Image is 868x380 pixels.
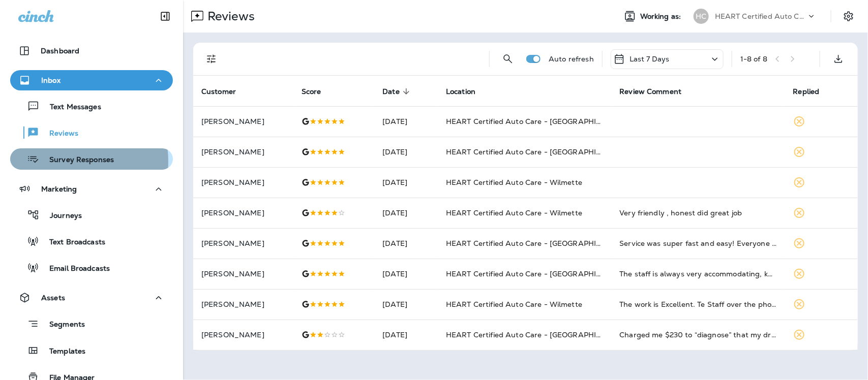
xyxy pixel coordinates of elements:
[201,117,285,125] p: [PERSON_NAME]
[374,320,438,350] td: [DATE]
[446,87,489,96] span: Location
[10,122,173,143] button: Reviews
[446,239,628,248] span: HEART Certified Auto Care - [GEOGRAPHIC_DATA]
[201,87,249,96] span: Customer
[446,87,475,96] span: Location
[10,148,173,170] button: Survey Responses
[201,239,285,247] p: [PERSON_NAME]
[374,106,438,137] td: [DATE]
[828,49,849,69] button: Export as CSV
[446,208,582,217] span: HEART Certified Auto Care - Wilmette
[201,148,285,156] p: [PERSON_NAME]
[201,331,285,339] p: [PERSON_NAME]
[10,70,173,90] button: Inbox
[715,12,806,20] p: HEART Certified Auto Care
[549,55,594,63] p: Auto refresh
[39,264,110,274] p: Email Broadcasts
[39,320,85,330] p: Segments
[793,87,820,96] span: Replied
[640,12,683,21] span: Working as:
[619,208,776,218] div: Very friendly , honest did great job
[374,228,438,259] td: [DATE]
[203,9,255,24] p: Reviews
[446,330,628,339] span: HEART Certified Auto Care - [GEOGRAPHIC_DATA]
[374,259,438,289] td: [DATE]
[382,87,400,96] span: Date
[41,76,61,84] p: Inbox
[10,41,173,61] button: Dashboard
[302,87,335,96] span: Score
[201,270,285,278] p: [PERSON_NAME]
[619,299,776,309] div: The work is Excellent. Te Staff over the phone to the visit to drop the car off were Professional...
[694,9,709,24] div: HC
[446,300,582,309] span: HEART Certified Auto Care - Wilmette
[10,179,173,199] button: Marketing
[374,198,438,228] td: [DATE]
[619,330,776,340] div: Charged me $230 to “diagnose” that my driver side window would go up!
[740,55,767,63] div: 1 - 8 of 8
[793,87,833,96] span: Replied
[630,55,670,63] p: Last 7 Days
[619,238,776,248] div: Service was super fast and easy! Everyone was very friendly and accommodating. Will definitely be...
[374,167,438,198] td: [DATE]
[446,117,628,126] span: HEART Certified Auto Care - [GEOGRAPHIC_DATA]
[39,129,78,139] p: Reviews
[201,87,236,96] span: Customer
[10,231,173,252] button: Text Broadcasts
[374,137,438,167] td: [DATE]
[446,147,628,156] span: HEART Certified Auto Care - [GEOGRAPHIC_DATA]
[41,185,77,193] p: Marketing
[201,178,285,186] p: [PERSON_NAME]
[498,49,518,69] button: Search Reviews
[619,87,681,96] span: Review Comment
[374,289,438,320] td: [DATE]
[39,347,85,357] p: Templates
[10,96,173,117] button: Text Messages
[840,7,858,25] button: Settings
[39,238,105,247] p: Text Broadcasts
[619,87,695,96] span: Review Comment
[10,340,173,361] button: Templates
[151,6,179,26] button: Collapse Sidebar
[41,294,65,302] p: Assets
[446,178,582,187] span: HEART Certified Auto Care - Wilmette
[39,155,114,165] p: Survey Responses
[382,87,413,96] span: Date
[446,269,628,278] span: HEART Certified Auto Care - [GEOGRAPHIC_DATA]
[201,300,285,308] p: [PERSON_NAME]
[619,269,776,279] div: The staff is always very accommodating, knowledgeable, and honestly pretty entertaining. They def...
[201,49,222,69] button: Filters
[10,313,173,335] button: Segments
[10,204,173,226] button: Journeys
[10,257,173,278] button: Email Broadcasts
[10,288,173,308] button: Assets
[201,209,285,217] p: [PERSON_NAME]
[302,87,321,96] span: Score
[40,103,101,112] p: Text Messages
[41,47,79,55] p: Dashboard
[40,211,82,221] p: Journeys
